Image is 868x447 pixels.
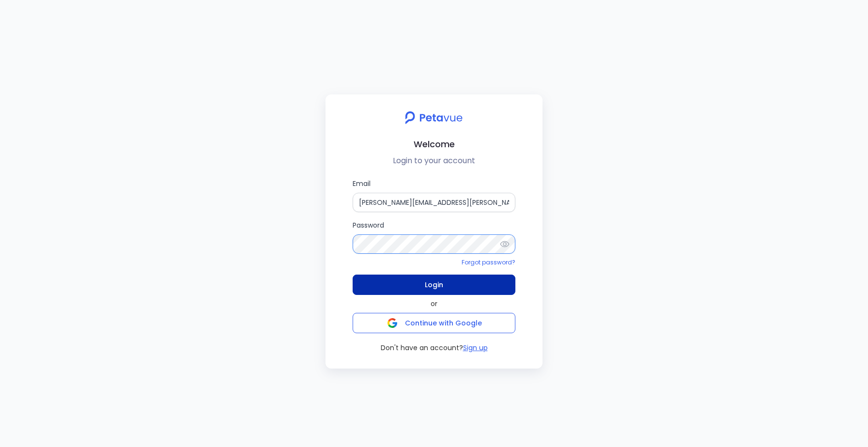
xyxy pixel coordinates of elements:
[353,193,515,212] input: Email
[353,178,515,212] label: Email
[463,343,488,353] button: Sign up
[353,220,515,254] label: Password
[405,318,482,328] span: Continue with Google
[333,155,535,167] p: Login to your account
[353,234,515,254] input: Password
[353,275,515,295] button: Login
[381,343,463,353] span: Don't have an account?
[462,258,515,266] a: Forgot password?
[353,313,515,333] button: Continue with Google
[399,106,469,129] img: petavue logo
[431,299,437,309] span: or
[333,137,535,151] h2: Welcome
[425,278,443,292] span: Login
